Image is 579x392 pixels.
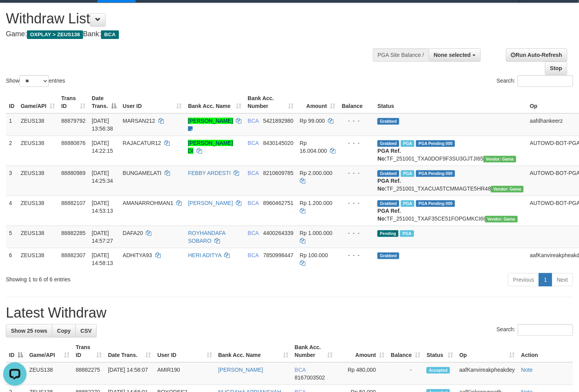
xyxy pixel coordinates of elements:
span: Marked by aafnoeunsreypich [401,140,414,147]
span: Copy 8167003502 to clipboard [295,374,325,381]
span: Grabbed [377,118,399,125]
span: [DATE] 14:58:13 [92,252,113,266]
span: 88882107 [61,200,85,206]
th: Bank Acc. Name: activate to sort column ascending [215,340,292,362]
b: PGA Ref. No: [377,178,401,192]
div: Showing 1 to 6 of 6 entries [6,272,235,283]
span: Show 25 rows [11,328,47,334]
span: 88880989 [61,170,85,176]
span: CSV [80,328,92,334]
span: Copy 8430145020 to clipboard [263,140,294,146]
span: Rp 99.000 [300,118,325,124]
td: 4 [6,196,18,226]
th: Status: activate to sort column ascending [423,340,456,362]
span: BCA [248,170,259,176]
span: AMANARROHMAN1 [123,200,174,206]
span: Vendor URL: https://trx31.1velocity.biz [491,186,524,192]
th: Date Trans.: activate to sort column descending [89,91,119,113]
a: [PERSON_NAME] [188,200,233,206]
span: Rp 1.200.000 [300,200,333,206]
span: None selected [434,52,471,58]
th: Amount: activate to sort column ascending [297,91,339,113]
b: PGA Ref. No: [377,208,401,222]
td: 88882275 [73,362,105,385]
th: Game/API: activate to sort column ascending [18,91,58,113]
th: Balance: activate to sort column ascending [388,340,424,362]
span: BCA [248,252,259,258]
span: Pending [377,230,398,237]
td: TF_251001_TXA0DOF9F3SU3GJTJI65 [374,136,527,166]
a: Show 25 rows [6,324,52,337]
td: [DATE] 14:58:07 [105,362,154,385]
span: Rp 16.004.000 [300,140,327,154]
div: - - - [342,229,372,237]
span: Copy 5421892980 to clipboard [263,118,294,124]
td: TF_251001_TXACUA5TCMMAGTE5HR48 [374,166,527,196]
th: Balance [339,91,375,113]
span: Rp 100.000 [300,252,328,258]
th: ID: activate to sort column descending [6,340,26,362]
th: Game/API: activate to sort column ascending [26,340,73,362]
span: 88882285 [61,230,85,236]
span: OXPLAY > ZEUS138 [27,30,83,39]
span: BCA [101,30,119,39]
td: 1 [6,113,18,136]
div: - - - [342,169,372,177]
td: ZEUS138 [18,248,58,270]
td: ZEUS138 [18,166,58,196]
span: [DATE] 14:22:15 [92,140,113,154]
div: - - - [342,139,372,147]
span: 88879792 [61,118,85,124]
span: Grabbed [377,200,399,207]
div: - - - [342,199,372,207]
button: Open LiveChat chat widget [3,3,27,26]
td: ZEUS138 [18,196,58,226]
b: PGA Ref. No: [377,148,401,162]
td: aafKanvireakpheakdey [456,362,518,385]
a: HERI ADITYA [188,252,221,258]
th: User ID: activate to sort column ascending [120,91,185,113]
td: ZEUS138 [18,136,58,166]
th: Action [518,340,573,362]
a: FEBBY ARDESTI [188,170,230,176]
span: PGA Pending [416,140,455,147]
span: Copy 8210609785 to clipboard [263,170,294,176]
th: Op: activate to sort column ascending [456,340,518,362]
span: BCA [248,140,259,146]
span: PGA Pending [416,200,455,207]
span: Vendor URL: https://trx31.1velocity.biz [485,216,518,222]
span: PGA Pending [416,170,455,177]
span: ADHITYA93 [123,252,152,258]
div: PGA Site Balance / [373,48,429,62]
span: Rp 2.000.000 [300,170,333,176]
div: - - - [342,251,372,259]
span: Rp 1.000.000 [300,230,333,236]
th: User ID: activate to sort column ascending [154,340,215,362]
th: Bank Acc. Number: activate to sort column ascending [244,91,297,113]
span: MARSAN212 [123,118,155,124]
span: DAFA20 [123,230,143,236]
td: ZEUS138 [26,362,73,385]
span: Accepted [427,367,450,374]
span: Copy [57,328,71,334]
span: Vendor URL: https://trx31.1velocity.biz [483,156,516,162]
a: [PERSON_NAME] [188,118,233,124]
span: RAJACATUR12 [123,140,161,146]
span: Marked by aafnoeunsreypich [401,200,414,207]
td: ZEUS138 [18,226,58,248]
label: Show entries [6,75,65,87]
a: Previous [508,273,539,286]
th: Bank Acc. Number: activate to sort column ascending [292,340,336,362]
a: Stop [545,62,567,75]
td: 2 [6,136,18,166]
a: Note [521,367,533,373]
span: [DATE] 14:25:34 [92,170,113,184]
h1: Withdraw List [6,11,378,26]
span: [DATE] 14:57:27 [92,230,113,244]
span: BCA [248,118,259,124]
a: CSV [75,324,97,337]
span: [DATE] 13:56:38 [92,118,113,132]
span: 88882307 [61,252,85,258]
td: TF_251001_TXAF35CE51FOPGMKCI6I [374,196,527,226]
input: Search: [518,324,573,336]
